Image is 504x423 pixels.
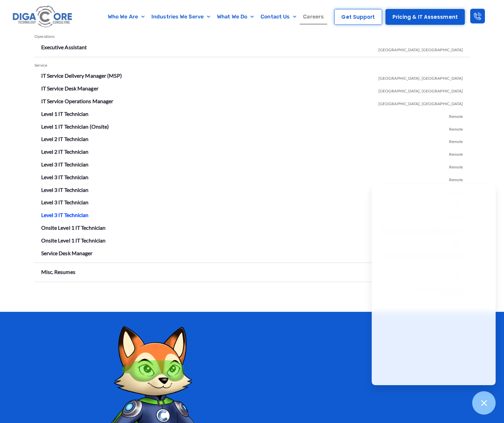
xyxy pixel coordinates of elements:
[41,72,122,79] a: IT Service Delivery Manager (MSP)
[41,199,89,205] a: Level 3 IT Technician
[104,9,148,24] a: Who We Are
[41,98,114,104] a: IT Service Operations Manager
[214,9,257,24] a: What We Do
[34,32,470,42] div: Operations
[449,122,463,134] span: Remote
[257,9,300,24] a: Contact Us
[449,172,463,185] span: Remote
[449,109,463,122] span: Remote
[101,9,331,24] nav: Menu
[41,174,89,180] a: Level 3 IT Technician
[41,237,106,243] a: Onsite Level 1 IT Technician
[372,184,496,385] iframe: Chatgenie Messenger
[41,148,89,155] a: Level 2 IT Technician
[148,9,214,24] a: Industries We Serve
[378,71,463,83] span: [GEOGRAPHIC_DATA], [GEOGRAPHIC_DATA]
[300,9,327,24] a: Careers
[41,187,89,193] a: Level 3 IT Technician
[385,9,465,25] a: Pricing & IT Assessment
[41,161,89,167] a: Level 3 IT Technician
[34,285,467,295] div: Powered by
[449,134,463,147] span: Remote
[41,212,89,218] a: Level 3 IT Technician
[41,85,98,91] a: IT Service Desk Manager
[378,83,463,96] span: [GEOGRAPHIC_DATA], [GEOGRAPHIC_DATA]
[41,136,89,142] a: Level 2 IT Technician
[449,147,463,159] span: Remote
[34,61,470,70] div: Service
[41,269,75,275] a: Misc. Resumes
[341,14,375,19] span: Get Support
[378,96,463,109] span: [GEOGRAPHIC_DATA], [GEOGRAPHIC_DATA]
[41,111,89,117] a: Level 1 IT Technician
[392,14,458,19] span: Pricing & IT Assessment
[378,42,463,55] span: [GEOGRAPHIC_DATA], [GEOGRAPHIC_DATA]
[41,123,109,130] a: Level 1 IT Technician (Onsite)
[11,3,75,30] img: Digacore logo 1
[41,250,93,256] a: Service Desk Manager
[449,159,463,172] span: Remote
[41,224,106,231] a: Onsite Level 1 IT Technician
[41,44,87,50] a: Executive Assistant
[334,9,382,25] a: Get Support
